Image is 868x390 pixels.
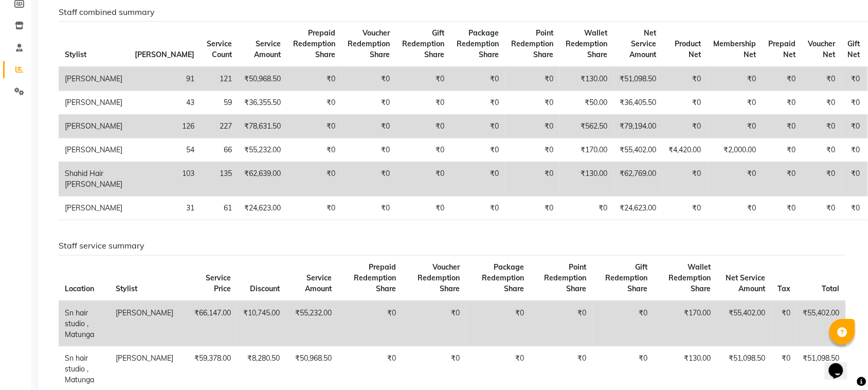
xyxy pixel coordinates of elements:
td: ₹0 [341,197,396,220]
td: ₹0 [559,197,614,220]
span: Voucher Net [808,39,836,59]
td: ₹62,769.00 [614,162,663,197]
td: ₹0 [505,162,559,197]
td: ₹55,232.00 [238,138,287,162]
td: ₹50.00 [559,91,614,115]
span: Total [822,284,840,293]
td: ₹0 [772,301,797,347]
span: Location [65,284,94,293]
td: ₹0 [708,197,763,220]
td: ₹55,402.00 [614,138,663,162]
td: ₹0 [802,67,842,91]
td: ₹78,631.50 [238,115,287,138]
td: ₹0 [396,115,450,138]
td: ₹0 [802,91,842,115]
td: [PERSON_NAME] [59,115,129,138]
td: 227 [201,115,238,138]
td: 91 [129,67,201,91]
td: ₹36,355.50 [238,91,287,115]
td: ₹130.00 [559,162,614,197]
td: ₹0 [663,115,708,138]
td: ₹0 [505,115,559,138]
td: ₹0 [842,197,866,220]
td: [PERSON_NAME] [59,138,129,162]
td: ₹0 [341,138,396,162]
td: ₹170.00 [559,138,614,162]
td: ₹0 [338,301,402,347]
span: [PERSON_NAME] [135,50,194,59]
span: Prepaid Redemption Share [354,262,396,293]
td: ₹0 [763,138,802,162]
td: ₹0 [763,91,802,115]
td: ₹0 [287,91,341,115]
td: ₹0 [708,162,763,197]
iframe: chat widget [825,349,858,380]
td: ₹0 [763,67,802,91]
td: ₹0 [531,301,593,347]
span: Stylist [116,284,137,293]
td: 135 [201,162,238,197]
td: ₹66,147.00 [187,301,238,347]
td: 54 [129,138,201,162]
td: ₹0 [842,162,866,197]
td: ₹0 [466,301,530,347]
span: Point Redemption Share [545,262,587,293]
td: 126 [129,115,201,138]
td: ₹0 [802,115,842,138]
td: ₹0 [842,138,866,162]
td: ₹0 [396,67,450,91]
td: ₹0 [708,67,763,91]
td: ₹0 [708,91,763,115]
td: ₹0 [663,162,708,197]
td: ₹0 [505,197,559,220]
span: Service Amount [254,39,281,59]
td: ₹170.00 [654,301,717,347]
td: ₹0 [396,197,450,220]
td: ₹0 [450,91,505,115]
td: ₹0 [450,115,505,138]
td: ₹0 [287,67,341,91]
td: ₹0 [287,197,341,220]
td: ₹0 [663,91,708,115]
td: ₹0 [842,91,866,115]
td: ₹0 [341,91,396,115]
span: Gift Redemption Share [606,262,648,293]
span: Tax [778,284,791,293]
td: ₹0 [763,115,802,138]
td: [PERSON_NAME] [59,197,129,220]
td: 59 [201,91,238,115]
span: Wallet Redemption Share [669,262,711,293]
td: ₹0 [505,91,559,115]
td: [PERSON_NAME] [59,67,129,91]
td: ₹0 [663,197,708,220]
span: Product Net [675,39,701,59]
td: ₹0 [802,138,842,162]
td: ₹0 [287,115,341,138]
td: ₹0 [450,197,505,220]
span: Service Price [206,273,231,293]
span: Gift Net [848,39,860,59]
td: ₹0 [763,197,802,220]
td: ₹0 [287,162,341,197]
td: ₹2,000.00 [708,138,763,162]
span: Service Amount [305,273,332,293]
td: 103 [129,162,201,197]
td: ₹0 [450,138,505,162]
td: 121 [201,67,238,91]
td: ₹0 [663,67,708,91]
td: ₹0 [402,301,466,347]
td: ₹55,402.00 [717,301,772,347]
span: Wallet Redemption Share [566,28,608,59]
td: [PERSON_NAME] [59,91,129,115]
td: Shahid Hair [PERSON_NAME] [59,162,129,197]
td: 43 [129,91,201,115]
h6: Staff combined summary [59,7,846,17]
td: ₹0 [450,162,505,197]
td: ₹0 [287,138,341,162]
span: Discount [250,284,280,293]
span: Membership Net [714,39,756,59]
span: Prepaid Redemption Share [293,28,335,59]
td: ₹0 [396,162,450,197]
h6: Staff service summary [59,241,846,251]
td: ₹562.50 [559,115,614,138]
